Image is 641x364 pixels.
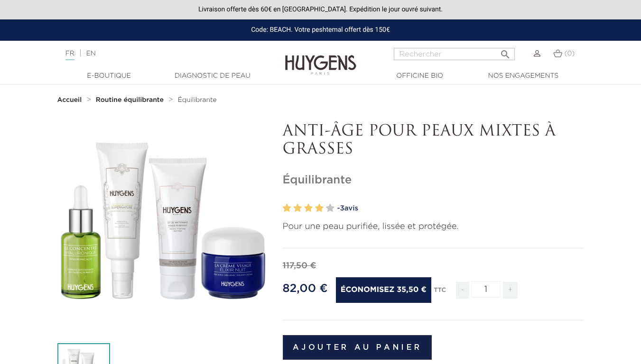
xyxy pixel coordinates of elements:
img: Huygens [285,40,356,76]
label: 2 [293,201,302,215]
label: 4 [315,201,324,215]
strong: Accueil [57,97,82,103]
div: | [61,48,260,59]
label: 1 [283,201,291,215]
input: Rechercher [394,48,515,60]
strong: Routine équilibrante [96,97,164,103]
button:  [497,45,514,58]
a: Nos engagements [476,71,571,81]
p: Pour une peau purifiée, lissée et protégée. [283,220,584,233]
a: Diagnostic de peau [165,71,260,81]
a: E-Boutique [62,71,157,81]
a: -3avis [337,201,584,216]
span: (0) [564,50,575,57]
p: ANTI-ÂGE POUR PEAUX MIXTES À GRASSES [283,123,584,159]
span: 82,00 € [283,283,328,294]
span: 3 [340,205,344,212]
div: TTC [434,280,446,306]
i:  [500,46,511,57]
a: Routine équilibrante [96,96,166,104]
a: Équilibrante [177,96,216,104]
span: Équilibrante [177,97,216,103]
input: Quantité [472,281,500,298]
a: Officine Bio [372,71,467,81]
a: FR [65,50,74,60]
a: Accueil [57,96,84,104]
label: 3 [304,201,313,215]
h1: Équilibrante [283,173,584,187]
span: 117,50 € [283,262,316,270]
span: + [503,282,518,299]
label: 5 [326,201,334,215]
span: - [456,282,469,299]
button: Ajouter au panier [283,335,432,360]
a: EN [86,50,95,57]
span: Économisez 35,50 € [336,277,431,303]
